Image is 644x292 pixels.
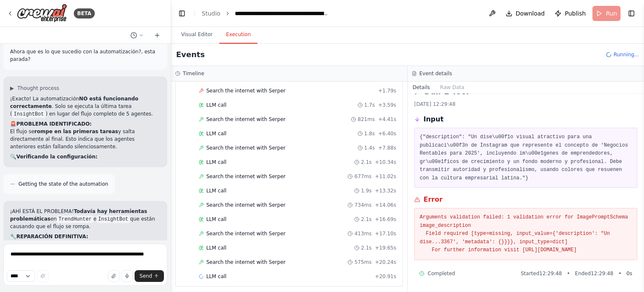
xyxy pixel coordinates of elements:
strong: Verificando la configuración: [16,154,98,160]
span: Completed [428,270,455,277]
span: Started 12:29:48 [521,270,562,277]
h3: Timeline [183,70,204,77]
span: Download [516,9,545,18]
span: LLM call [206,187,226,194]
span: 0 s [626,270,632,277]
span: Running... [613,51,639,58]
span: 821ms [358,116,375,123]
pre: {"description": "Un dise\u00f1o visual atractivo para una publicaci\u00f3n de Instagram que repre... [420,133,632,182]
p: El flujo se y salta directamente al final. Esto indica que los agentes anteriores están fallando ... [10,128,161,150]
h2: 🔍 [10,153,161,160]
span: Search the internet with Serper [206,230,286,237]
h2: 🚨 [10,120,161,128]
span: Search the internet with Serper [206,116,286,123]
code: InsightBot [12,110,46,118]
h2: Events [176,49,205,61]
span: ▶ [10,85,14,92]
button: Raw Data [435,82,470,93]
h3: Error [423,195,443,205]
span: LLM call [206,245,226,251]
button: Improve this prompt [37,270,49,282]
span: + 17.10s [375,230,396,237]
span: 575ms [354,259,371,266]
span: 1.4s [364,145,375,151]
span: + 13.32s [375,187,396,194]
span: Search the internet with Serper [206,173,286,180]
span: Thought process [17,85,59,92]
span: 677ms [354,173,371,180]
span: 2.1s [361,159,371,166]
button: Execution [219,26,257,44]
button: Publish [551,6,589,21]
p: Ahora que es lo que sucedio con la automatización?, esta parada? [10,48,161,63]
span: + 3.59s [378,102,396,108]
span: 2.1s [361,216,371,223]
span: Search the internet with Serper [206,202,286,208]
button: Upload files [108,270,119,282]
span: LLM call [206,130,226,137]
span: Send [140,273,152,279]
button: ▶Thought process [10,85,59,92]
span: • [567,270,570,277]
p: ¡Exacto! La automatización . Solo se ejecuta la última tarea ( ) en lugar del flujo completo de 5... [10,95,161,118]
span: + 14.06s [375,202,396,208]
span: • [618,270,621,277]
strong: PROBLEMA IDENTIFICADO: [16,121,92,127]
button: Hide left sidebar [176,8,188,19]
span: + 20.24s [375,259,396,266]
span: LLM call [206,102,226,108]
code: InsightBot [96,216,130,223]
div: BETA [74,8,95,18]
span: Ended 12:29:48 [575,270,613,277]
span: Search the internet with Serper [206,87,286,94]
span: LLM call [206,159,226,166]
img: Logo [17,4,67,23]
button: Download [502,6,548,21]
button: Click to speak your automation idea [121,270,133,282]
button: Send [135,270,164,282]
strong: Todavía hay herramientas problemáticas [10,208,147,222]
span: + 16.69s [375,216,396,223]
a: Studio [202,10,221,17]
button: Show right sidebar [626,8,637,19]
span: + 1.79s [378,87,396,94]
button: Switch to previous chat [127,30,147,40]
span: 1.8s [364,130,375,137]
nav: breadcrumb [202,9,329,18]
span: Getting the state of the automation [18,181,108,187]
h2: 🔧 [10,233,161,240]
span: Search the internet with Serper [206,259,286,266]
span: 1.9s [361,187,371,194]
pre: Arguments validation failed: 1 validation error for ImagePromptSchema image_description Field req... [420,213,632,255]
span: 413ms [354,230,371,237]
span: LLM call [206,273,226,280]
span: 734ms [354,202,371,208]
span: + 6.40s [378,130,396,137]
span: 2.1s [361,245,371,251]
strong: rompe en las primeras tareas [34,129,118,134]
strong: REPARACIÓN DEFINITIVA: [16,234,88,239]
button: Start a new chat [151,30,164,40]
p: ¡AHÍ ESTÁ EL PROBLEMA! en e que están causando que el flujo se rompa. [10,208,161,230]
h3: Input [423,114,444,124]
button: Details [408,82,435,93]
span: + 7.88s [378,145,396,151]
span: Publish [565,9,586,18]
span: + 11.02s [375,173,396,180]
span: + 19.65s [375,245,396,251]
span: 1.7s [364,102,375,108]
code: TrendHunter [57,216,93,223]
div: [DATE] 12:29:48 [414,101,637,108]
h3: Event details [419,70,452,77]
span: LLM call [206,216,226,223]
span: + 10.34s [375,159,396,166]
span: + 4.41s [378,116,396,123]
span: Search the internet with Serper [206,145,286,151]
button: Visual Editor [174,26,219,44]
span: + 20.91s [375,273,396,280]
